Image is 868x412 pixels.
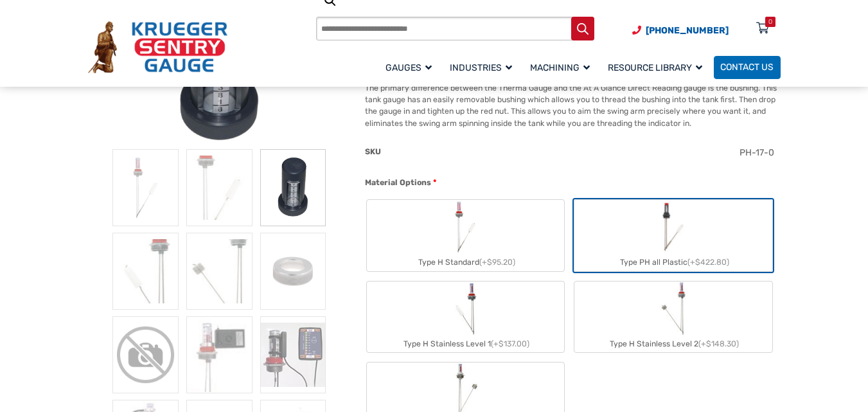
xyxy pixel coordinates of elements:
a: Gauges [379,54,443,80]
img: Therma Gauge - Image 8 [186,316,252,393]
a: Phone Number (920) 434-8860 [632,24,729,37]
div: Type H Stainless Level 2 [574,336,772,352]
img: PVG [260,149,326,226]
img: Krueger Sentry Gauge [88,21,227,73]
label: Type PH all Plastic [574,200,772,271]
img: Therma Gauge - Image 2 [186,149,252,226]
span: Industries [450,62,512,73]
img: Therma Gauge - Image 7 [112,316,178,393]
span: Machining [530,62,590,73]
div: Type PH all Plastic [574,254,772,271]
img: Therma Gauge - Image 4 [112,233,178,310]
a: Industries [443,54,524,80]
img: Therma Gauge - Image 5 [186,233,252,310]
span: Material Options [365,178,431,187]
span: (+$137.00) [491,339,529,348]
span: (+$148.30) [698,339,739,348]
label: Type H Stainless Level 2 [574,282,772,352]
span: Resource Library [608,62,702,73]
p: The primary difference between the Therma Gauge and the At A Glance Direct Reading gauge is the b... [365,82,781,130]
div: 0 [768,17,772,27]
a: Machining [524,54,601,80]
div: Type H Stainless Level 1 [367,336,564,352]
img: ALN [260,233,326,310]
div: Type H Standard [367,254,564,271]
img: Therma Gauge [112,149,178,226]
span: Contact Us [720,62,774,73]
span: PH-17-0 [740,147,774,158]
span: (+$95.20) [479,258,515,267]
label: Type H Standard [367,200,564,271]
abbr: required [433,177,436,188]
label: Type H Stainless Level 1 [367,282,564,352]
img: Therma Gauge - Image 9 [260,316,326,393]
a: Contact Us [714,56,781,79]
span: [PHONE_NUMBER] [646,25,729,36]
span: (+$422.80) [687,258,729,267]
span: SKU [365,147,381,156]
a: Resource Library [601,54,714,80]
span: Gauges [385,62,432,73]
